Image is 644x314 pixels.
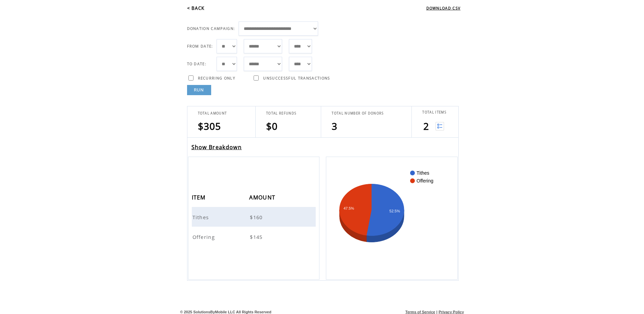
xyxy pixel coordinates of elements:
span: $145 [250,233,264,240]
span: $0 [266,120,278,133]
span: Tithes [192,214,211,221]
text: Offering [417,178,434,184]
a: RUN [187,85,211,95]
span: © 2025 SolutionsByMobile LLC All Rights Reserved [180,310,272,314]
span: AMOUNT [249,192,277,205]
a: Terms of Service [405,310,435,314]
a: Privacy Policy [439,310,464,314]
span: TO DATE: [187,62,207,66]
span: Offering [192,233,217,240]
a: Tithes [192,213,211,220]
span: 3 [332,120,337,133]
span: | [436,310,437,314]
text: 47.5% [344,206,354,210]
span: TOTAL NUMBER OF DONORS [332,111,384,116]
span: ITEM [192,192,207,205]
text: 52.5% [389,209,400,213]
span: TOTAL AMOUNT [198,111,227,116]
span: RECURRING ONLY [198,76,236,81]
img: View list [436,122,444,130]
a: DOWNLOAD CSV [426,6,461,11]
a: ITEM [192,195,207,199]
span: TOTAL ITEMS [422,110,446,115]
a: Offering [192,233,217,239]
a: Show Breakdown [191,143,242,151]
span: FROM DATE: [187,44,213,49]
span: UNSUCCESSFUL TRANSACTIONS [263,76,330,81]
svg: A chart. [336,167,447,269]
text: Tithes [417,170,429,176]
span: $305 [198,120,221,133]
a: < BACK [187,5,205,11]
span: TOTAL REFUNDS [266,111,296,116]
span: DONATION CAMPAIGN: [187,26,235,31]
span: 2 [423,120,429,133]
span: $160 [250,214,264,221]
a: AMOUNT [249,195,277,199]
